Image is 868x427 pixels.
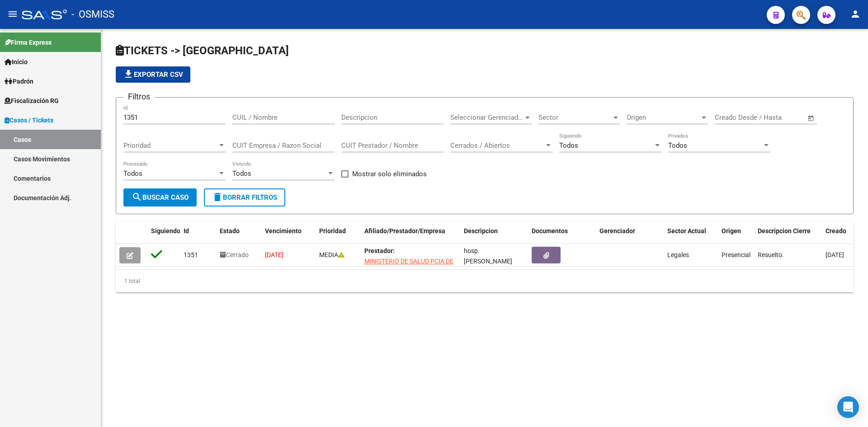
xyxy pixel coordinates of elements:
[5,96,59,106] span: Fiscalización RG
[664,221,718,251] datatable-header-cell: Sector Actual
[123,90,155,103] h3: Filtros
[316,221,361,251] datatable-header-cell: Prioridad
[123,70,183,79] span: Exportar CSV
[116,44,289,57] span: TICKETS -> [GEOGRAPHIC_DATA]
[826,251,844,258] span: [DATE]
[559,141,578,150] span: Todos
[123,188,197,206] button: Buscar Caso
[722,251,750,258] span: Presencial
[532,227,568,235] span: Documentos
[220,227,240,235] span: Estado
[123,69,134,80] mat-icon: file_download
[668,141,687,150] span: Todos
[361,221,460,251] datatable-header-cell: Afiliado/Prestador/Empresa
[116,270,854,292] div: 1 total
[352,169,427,179] span: Mostrar solo eliminados
[837,396,859,418] div: Open Intercom Messenger
[667,251,689,258] span: Legales
[364,227,445,235] span: Afiliado/Prestador/Empresa
[759,113,803,122] input: Fecha fin
[596,221,664,251] datatable-header-cell: Gerenciador
[212,193,277,202] span: Borrar Filtros
[212,192,223,202] mat-icon: delete
[232,169,251,178] span: Todos
[364,258,453,275] span: MINISTERIO DE SALUD PCIA DE BS AS
[216,221,261,251] datatable-header-cell: Estado
[147,221,180,251] datatable-header-cell: Siguiendo
[722,227,741,235] span: Origen
[826,227,846,235] span: Creado
[464,247,512,265] span: hosp. [PERSON_NAME]
[627,113,700,122] span: Origen
[528,221,596,251] datatable-header-cell: Documentos
[667,227,706,235] span: Sector Actual
[758,227,811,235] span: Descripcion Cierre
[7,9,18,19] mat-icon: menu
[5,57,28,67] span: Inicio
[758,251,784,258] span: Resuelto.
[123,169,142,178] span: Todos
[715,113,751,122] input: Fecha inicio
[754,221,822,251] datatable-header-cell: Descripcion Cierre
[460,221,528,251] datatable-header-cell: Descripcion
[5,76,33,86] span: Padrón
[184,227,189,235] span: Id
[464,227,498,235] span: Descripcion
[151,227,180,235] span: Siguiendo
[132,192,142,202] mat-icon: search
[5,115,53,125] span: Casos / Tickets
[599,227,635,235] span: Gerenciador
[850,9,861,19] mat-icon: person
[261,221,316,251] datatable-header-cell: Vencimiento
[123,141,217,150] span: Prioridad
[364,247,395,254] strong: Prestador:
[319,251,344,258] span: MEDIA
[265,251,283,258] span: [DATE]
[718,221,754,251] datatable-header-cell: Origen
[180,221,216,251] datatable-header-cell: Id
[132,193,189,202] span: Buscar Caso
[450,113,524,122] span: Seleccionar Gerenciador
[538,113,612,122] span: Sector
[450,141,544,150] span: Cerrados / Abiertos
[116,66,190,83] button: Exportar CSV
[220,251,249,258] span: Cerrado
[204,188,285,206] button: Borrar Filtros
[265,227,302,235] span: Vencimiento
[319,227,346,235] span: Prioridad
[5,38,52,47] span: Firma Express
[806,113,816,123] button: Open calendar
[184,251,198,258] span: 1351
[71,5,114,24] span: - OSMISS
